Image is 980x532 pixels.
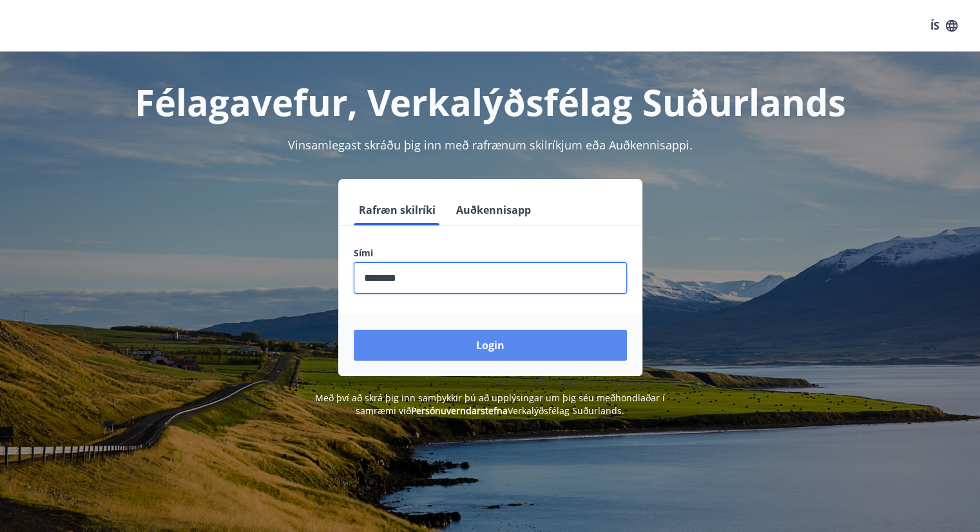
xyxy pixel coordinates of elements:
button: ÍS [923,14,965,37]
span: Með því að skrá þig inn samþykkir þú að upplýsingar um þig séu meðhöndlaðar í samræmi við Verkalý... [315,392,665,417]
label: Sími [354,247,627,260]
button: Auðkennisapp [451,195,536,225]
h1: Félagavefur, Verkalýðsfélag Suðurlands [42,77,939,126]
span: Vinsamlegast skráðu þig inn með rafrænum skilríkjum eða Auðkennisappi. [288,137,693,153]
a: Persónuverndarstefna [411,404,508,417]
button: Rafræn skilríki [354,195,441,225]
button: Login [354,330,627,361]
